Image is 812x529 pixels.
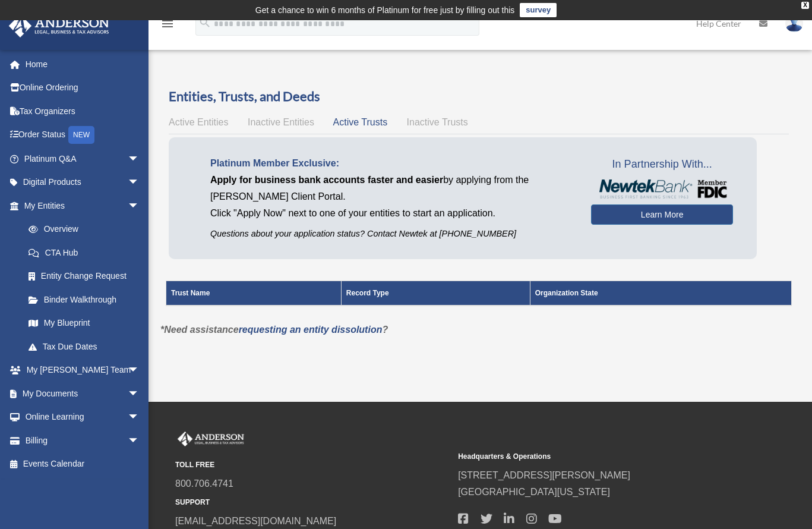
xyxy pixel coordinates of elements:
[128,382,151,406] span: arrow_drop_down
[8,194,151,218] a: My Entitiesarrow_drop_down
[210,205,573,222] p: Click "Apply Now" next to one of your entities to start an application.
[210,226,573,241] p: Questions about your application status? Contact Newtek at [PHONE_NUMBER]
[17,288,151,311] a: Binder Walkthrough
[128,405,151,430] span: arrow_drop_down
[175,432,247,447] img: Anderson Advisors Platinum Portal
[160,17,175,31] i: menu
[17,241,151,264] a: CTA Hub
[17,311,151,335] a: My Blueprint
[128,171,151,195] span: arrow_drop_down
[591,155,733,174] span: In Partnership With...
[160,325,388,335] em: *Need assistance ?
[17,264,151,288] a: Entity Change Request
[169,117,228,127] span: Active Entities
[166,281,342,306] th: Trust Name
[333,117,388,127] span: Active Trusts
[169,87,789,106] h3: Entities, Trusts, and Deeds
[591,204,733,225] a: Learn More
[597,180,727,199] img: NewtekBankLogoSM.png
[128,358,151,383] span: arrow_drop_down
[8,358,157,382] a: My [PERSON_NAME] Teamarrow_drop_down
[8,123,157,147] a: Order StatusNEW
[210,172,573,205] p: by applying from the [PERSON_NAME] Client Portal.
[530,281,791,306] th: Organization State
[17,335,151,358] a: Tax Due Dates
[8,405,157,429] a: Online Learningarrow_drop_down
[8,171,157,194] a: Digital Productsarrow_drop_down
[175,459,450,471] small: TOLL FREE
[175,516,336,526] a: [EMAIL_ADDRESS][DOMAIN_NAME]
[8,429,157,452] a: Billingarrow_drop_down
[785,15,803,32] img: User Pic
[128,194,151,218] span: arrow_drop_down
[341,281,530,306] th: Record Type
[175,496,450,509] small: SUPPORT
[8,52,157,76] a: Home
[5,14,113,37] img: Anderson Advisors Platinum Portal
[8,99,157,123] a: Tax Organizers
[8,76,157,100] a: Online Ordering
[175,478,233,489] a: 800.706.4741
[128,429,151,453] span: arrow_drop_down
[160,21,175,31] a: menu
[8,147,157,171] a: Platinum Q&Aarrow_drop_down
[248,117,314,127] span: Inactive Entities
[239,325,383,335] a: requesting an entity dissolution
[68,126,94,144] div: NEW
[407,117,468,127] span: Inactive Trusts
[801,2,809,9] div: close
[520,3,557,17] a: survey
[458,487,610,497] a: [GEOGRAPHIC_DATA][US_STATE]
[17,218,146,241] a: Overview
[458,470,630,480] a: [STREET_ADDRESS][PERSON_NAME]
[198,16,211,29] i: search
[128,147,151,171] span: arrow_drop_down
[210,155,573,172] p: Platinum Member Exclusive:
[458,451,732,463] small: Headquarters & Operations
[255,3,515,17] div: Get a chance to win 6 months of Platinum for free just by filling out this
[8,452,157,476] a: Events Calendar
[8,382,157,405] a: My Documentsarrow_drop_down
[210,175,443,185] span: Apply for business bank accounts faster and easier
